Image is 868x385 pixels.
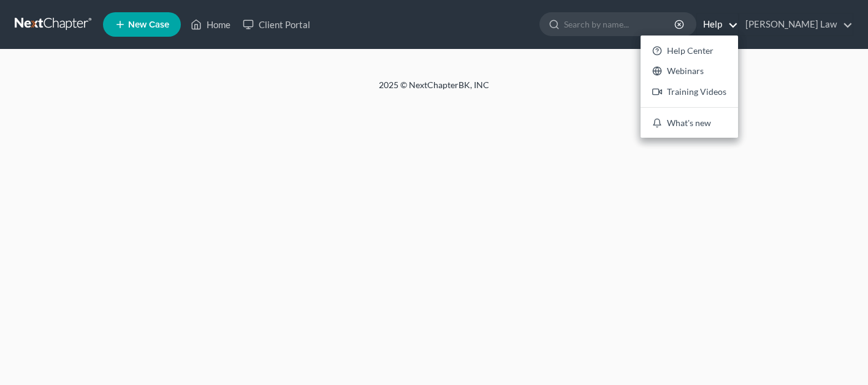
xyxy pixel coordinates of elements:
div: 2025 © NextChapterBK, INC [85,79,783,101]
a: [PERSON_NAME] Law [739,13,853,36]
a: Training Videos [641,81,738,102]
a: Home [185,13,237,36]
a: Help Center [641,40,738,61]
a: Help [697,13,738,36]
a: Client Portal [237,13,316,36]
a: Webinars [641,61,738,82]
input: Search by name... [564,13,676,36]
a: What's new [641,113,738,133]
div: Help [641,36,738,138]
span: New Case [128,20,169,29]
